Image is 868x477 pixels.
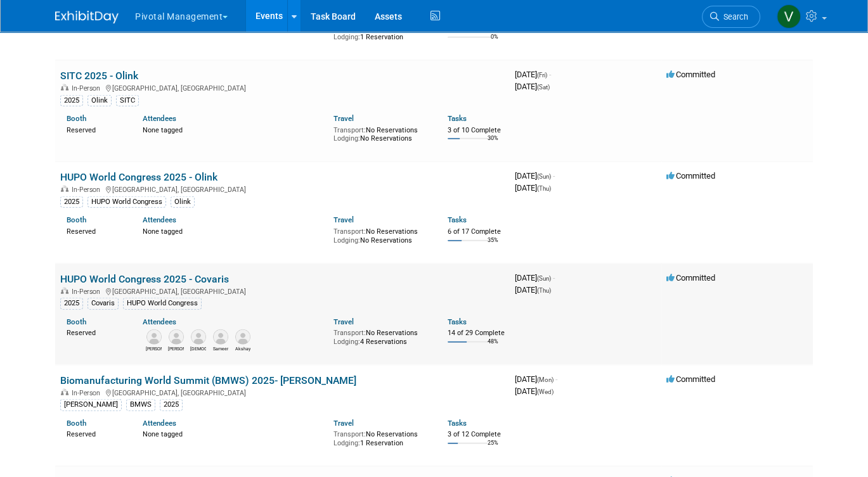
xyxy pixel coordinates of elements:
span: - [555,374,557,384]
span: Transport: [334,430,366,438]
div: 2025 [60,95,83,106]
div: None tagged [143,428,323,439]
img: Patricia Daggett [169,329,184,345]
img: In-Person Event [61,84,68,91]
div: 2025 [60,298,83,309]
span: (Thu) [537,185,551,192]
span: Committed [666,70,715,79]
span: [DATE] [515,171,555,181]
a: Travel [334,419,354,428]
span: (Sun) [537,173,551,180]
td: 35% [488,237,498,254]
a: Search [702,6,760,28]
div: [GEOGRAPHIC_DATA], [GEOGRAPHIC_DATA] [60,184,505,194]
a: Tasks [448,114,467,123]
div: SITC [116,95,139,106]
img: Debadeep (Deb) Bhattacharyya, Ph.D. [191,329,206,345]
div: Reserved [67,428,124,439]
a: Tasks [448,215,467,224]
a: Attendees [143,114,176,123]
span: In-Person [72,84,104,92]
img: In-Person Event [61,389,68,395]
a: Biomanufacturing World Summit (BMWS) 2025- [PERSON_NAME] [60,374,356,386]
div: HUPO World Congress [87,196,166,208]
a: Travel [334,317,354,326]
div: 2025 [60,196,83,208]
div: None tagged [143,124,323,135]
a: Attendees [143,419,176,428]
td: 25% [488,440,498,457]
span: - [553,273,555,283]
div: HUPO World Congress [123,298,202,309]
a: Travel [334,215,354,224]
div: No Reservations 4 Reservations [334,326,429,346]
span: [DATE] [515,285,551,295]
div: Akshay Dhingra [235,345,250,352]
span: (Fri) [537,72,547,79]
span: - [553,171,555,181]
span: (Sun) [537,275,551,282]
img: ExhibitDay [55,11,119,23]
img: Valerie Weld [777,4,801,29]
div: Rob Brown [146,345,162,352]
span: Transport: [334,126,366,134]
div: Olink [87,95,112,106]
div: 3 of 10 Complete [448,126,505,135]
a: Attendees [143,317,176,326]
div: Reserved [67,225,124,236]
div: BMWS [126,399,155,410]
a: Booth [67,419,86,428]
a: HUPO World Congress 2025 - Covaris [60,273,229,285]
span: Committed [666,374,715,384]
img: In-Person Event [61,186,68,192]
div: [GEOGRAPHIC_DATA], [GEOGRAPHIC_DATA] [60,286,505,296]
div: 2025 [160,399,183,410]
span: Lodging: [334,236,360,245]
div: 14 of 29 Complete [448,329,505,338]
span: (Thu) [537,287,551,294]
a: SITC 2025 - Olink [60,70,138,82]
td: 30% [488,135,498,152]
span: Committed [666,273,715,283]
div: 3 of 12 Complete [448,430,505,439]
div: No Reservations No Reservations [334,225,429,245]
span: Lodging: [334,33,360,41]
span: [DATE] [515,374,557,384]
span: Lodging: [334,134,360,143]
a: HUPO World Congress 2025 - Olink [60,171,217,183]
div: 6 of 17 Complete [448,227,505,236]
span: [DATE] [515,70,551,79]
a: Booth [67,215,86,224]
div: Reserved [67,124,124,135]
span: Search [719,12,748,22]
span: In-Person [72,288,104,296]
a: Booth [67,114,86,123]
td: 0% [491,34,498,51]
div: [GEOGRAPHIC_DATA], [GEOGRAPHIC_DATA] [60,82,505,92]
a: Attendees [143,215,176,224]
a: Booth [67,317,86,326]
img: Rob Brown [146,329,162,345]
div: [PERSON_NAME] [60,399,122,410]
div: [GEOGRAPHIC_DATA], [GEOGRAPHIC_DATA] [60,387,505,397]
div: Sameer Vasantgadkar [212,345,228,352]
td: 48% [488,338,498,355]
span: (Mon) [537,376,554,383]
div: Reserved [67,326,124,338]
span: In-Person [72,389,104,397]
a: Travel [334,114,354,123]
div: Debadeep (Deb) Bhattacharyya, Ph.D. [190,345,206,352]
div: Patricia Daggett [168,345,184,352]
div: No Reservations No Reservations [334,124,429,143]
span: [DATE] [515,82,550,91]
a: Tasks [448,419,467,428]
span: Lodging: [334,338,360,346]
img: Akshay Dhingra [235,329,250,345]
span: [DATE] [515,386,554,396]
span: Transport: [334,329,366,337]
span: [DATE] [515,273,555,283]
span: (Wed) [537,388,554,395]
img: Sameer Vasantgadkar [213,329,228,345]
span: Committed [666,171,715,181]
div: No Reservations 1 Reservation [334,428,429,447]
